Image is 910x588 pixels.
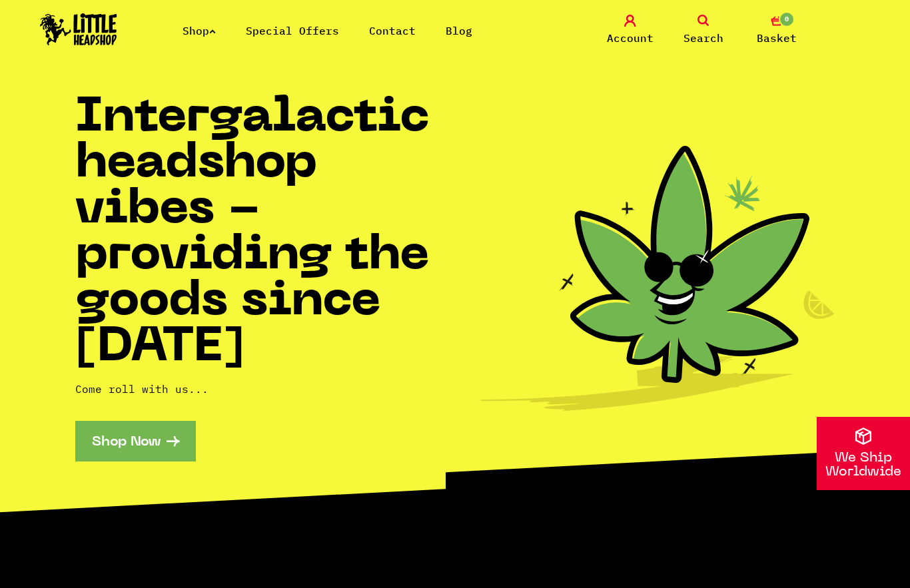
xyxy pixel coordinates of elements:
a: Shop [183,24,216,37]
span: Basket [757,30,797,46]
a: Special Offers [246,24,339,37]
span: 0 [779,11,795,27]
p: We Ship Worldwide [817,451,910,479]
a: Search [670,15,737,46]
a: Contact [369,24,416,37]
span: Search [683,30,723,46]
span: Account [607,30,654,46]
img: Little Head Shop Logo [40,13,117,45]
h1: Intergalactic headshop vibes - providing the goods since [DATE] [75,96,455,372]
p: Come roll with us... [75,381,455,397]
a: Shop Now [75,421,196,461]
a: 0 Basket [743,15,810,46]
a: Blog [446,24,472,37]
